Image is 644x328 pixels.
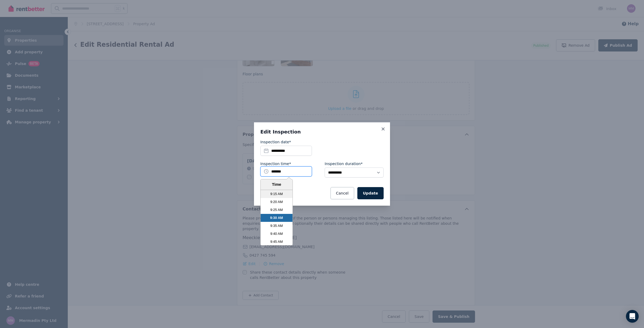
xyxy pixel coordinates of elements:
[357,187,384,199] button: Update
[331,187,354,199] button: Cancel
[626,310,639,323] div: Open Intercom Messenger
[261,230,293,238] li: 9:40 AM
[260,139,291,145] label: Inspection date*
[261,198,293,206] li: 9:20 AM
[262,182,291,188] div: Time
[261,214,293,222] li: 9:30 AM
[260,161,291,166] label: Inspection time*
[261,238,293,246] li: 9:45 AM
[261,190,293,245] ul: Time
[261,190,293,198] li: 9:15 AM
[325,161,363,166] label: Inspection duration*
[260,129,384,135] h3: Edit Inspection
[261,222,293,230] li: 9:35 AM
[261,206,293,214] li: 9:25 AM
